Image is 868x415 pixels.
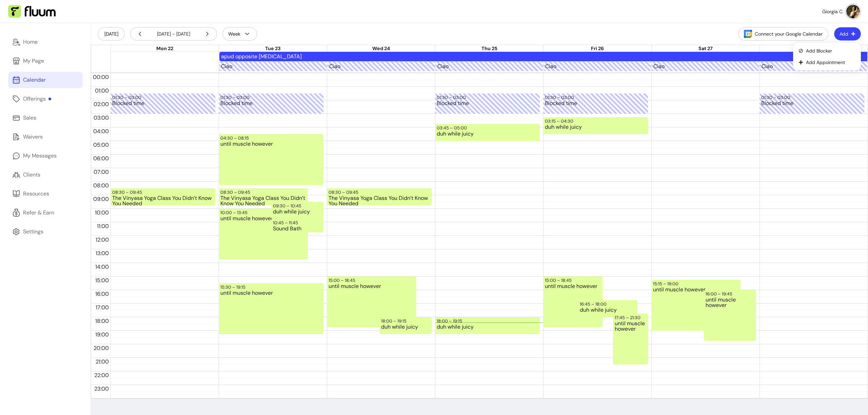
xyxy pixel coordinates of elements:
div: 16:45 – 18:00: duh while juicy [578,300,637,317]
div: 08:30 – 09:45 [112,189,144,195]
span: 19:00 [94,331,111,338]
div: 08:30 – 09:45: The Vinyasa Yoga Class You Didn’t Know You Needed [111,188,215,205]
div: 15:15 – 19:00: until muscle however [651,280,741,331]
a: Calendar [8,72,82,88]
div: 03:45 – 05:00 [437,125,469,131]
div: until muscle however [329,284,414,327]
div: The Vinyasa Yoga Class You Didn’t Know You Needed [220,195,306,205]
span: 03:00 [92,114,111,121]
span: Add Appointment [806,59,855,66]
span: 10:00 [93,209,111,216]
span: 15:00 [94,277,111,284]
span: 14:00 [94,263,111,270]
div: Ciao [762,62,866,70]
div: 18:00 – 19:15 [381,318,408,324]
span: 22:00 [93,372,111,379]
div: Blocked time [437,101,538,113]
div: 08:30 – 09:45: The Vinyasa Yoga Class You Didn’t Know You Needed [327,188,432,205]
a: Clients [8,167,82,183]
span: 16:00 [94,290,111,297]
div: Ciao [437,62,541,70]
span: 18:00 [94,317,111,325]
span: 23:00 [93,385,111,392]
span: Fri 26 [591,45,604,51]
img: avatar [846,5,860,18]
button: [DATE] [98,27,125,41]
a: Refer & Earn [8,205,82,221]
span: 07:00 [92,168,111,175]
a: My Messages [8,148,82,164]
span: 08:00 [92,182,111,189]
div: Resources [23,190,49,198]
img: Google Calendar Icon [744,30,752,38]
div: 01:30 – 03:00 [112,94,143,101]
div: 09:30 – 10:45: duh while juicy [271,202,324,219]
div: 16:00 – 19:45 [706,291,734,297]
div: duh while juicy [545,124,646,133]
span: Add Blocker [806,47,855,54]
span: 09:00 [92,195,111,203]
div: Clients [23,171,40,179]
div: 08:30 – 09:45: The Vinyasa Yoga Class You Didn’t Know You Needed [219,188,308,205]
a: Waivers [8,129,82,145]
div: until muscle however [615,321,646,364]
span: Mon 22 [156,45,173,51]
a: Settings [8,224,82,240]
button: Add [834,27,861,41]
div: 04:30 – 08:15: until muscle however [219,134,323,185]
div: 16:45 – 18:00 [580,301,608,307]
div: 04:30 – 08:15 [220,135,251,141]
div: Ciao [653,62,757,70]
a: Resources [8,186,82,202]
div: 01:30 – 03:00: Blocked time [543,94,648,114]
div: Calendar [23,76,46,84]
span: 17:00 [94,304,111,311]
div: Settings [23,228,43,236]
div: apud opposite hypochondria [221,53,866,61]
div: 01:30 – 03:00: Blocked time [435,94,540,114]
div: Refer & Earn [23,209,54,217]
div: duh while juicy [437,131,538,140]
div: 03:15 – 04:30 [545,118,575,124]
span: 02:00 [92,101,111,108]
div: 17:45 – 21:30: until muscle however [613,314,648,365]
div: 15:00 – 18:45: until muscle however [327,276,416,327]
div: 01:30 – 03:00 [761,94,792,101]
div: Waivers [23,133,43,141]
div: 10:45 – 11:45 [273,220,300,226]
span: 11:00 [95,223,111,230]
div: My Page [23,57,44,65]
div: duh while juicy [437,324,538,333]
div: Blocked time [545,101,646,113]
span: Sat 27 [698,45,713,51]
div: 01:30 – 03:00 [545,94,576,101]
span: 00:00 [91,74,111,81]
div: 01:30 – 03:00: Blocked time [219,94,323,114]
div: Blocked time [761,101,863,113]
div: duh while juicy [381,324,430,333]
div: until muscle however [545,284,601,327]
img: Fluum Logo [8,5,56,18]
div: 15:00 – 18:45: until muscle however [543,276,603,327]
div: 08:30 – 09:45 [220,189,252,195]
span: 01:00 [93,87,111,94]
div: duh while juicy [273,209,322,218]
div: duh while juicy [580,307,636,316]
span: 13:00 [94,250,111,257]
span: 12:00 [94,236,111,243]
div: 03:45 – 05:00: duh while juicy [435,124,540,141]
a: Offerings [8,91,82,107]
div: 01:30 – 03:00 [220,94,251,101]
ul: Add [796,45,858,68]
div: 10:00 – 13:45 [220,209,249,216]
div: until muscle however [706,297,755,340]
div: Sales [23,114,36,122]
div: Sound Bath [273,226,322,232]
div: 01:30 – 03:00: Blocked time [111,94,215,114]
a: Home [8,34,82,50]
span: Thu 25 [481,45,497,51]
div: 08:30 – 09:45 [329,189,360,195]
button: Week [222,27,257,41]
div: Blocked time [220,101,322,113]
div: 15:30 – 19:15 [220,284,247,290]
